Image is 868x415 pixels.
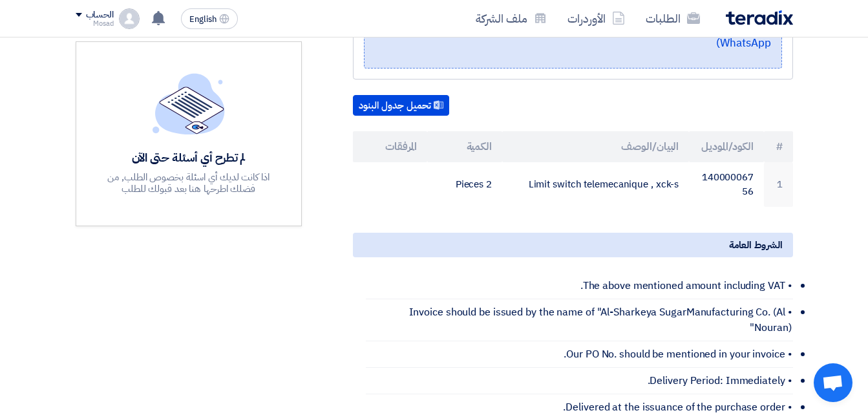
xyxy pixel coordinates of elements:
span: English [189,15,217,24]
div: Open chat [814,363,852,402]
div: اذا كانت لديك أي اسئلة بخصوص الطلب, من فضلك اطرحها هنا بعد قبولك للطلب [94,171,283,195]
img: profile_test.png [119,8,140,29]
th: البيان/الوصف [502,131,689,162]
li: • The above mentioned amount including VAT. [366,273,793,299]
div: لم تطرح أي أسئلة حتى الآن [94,150,283,165]
img: empty_state_list.svg [153,73,225,134]
button: تحميل جدول البنود [353,95,449,116]
td: 1 [764,162,793,207]
th: الكمية [427,131,502,162]
a: ملف الشركة [465,3,557,34]
a: الطلبات [635,3,710,34]
li: • Our PO No. should be mentioned in your invoice. [366,341,793,368]
button: English [181,8,238,29]
th: الكود/الموديل [689,131,764,162]
span: الشروط العامة [729,238,783,252]
th: # [764,131,793,162]
img: Teradix logo [726,10,793,25]
td: Limit switch telemecanique , xck-s [502,162,689,207]
td: 2 Pieces [427,162,502,207]
a: الأوردرات [557,3,635,34]
div: Mosad [76,20,114,27]
th: المرفقات [353,131,428,162]
li: • Invoice should be issued by the name of "Al-Sharkeya SugarManufacturing Co. (Al Nouran)" [366,299,793,341]
a: 📞 [PHONE_NUMBER] (Call or Click on the Number to use WhatsApp) [401,18,771,51]
li: • Delivery Period: Immediately. [366,368,793,394]
div: الحساب [86,10,114,21]
td: 14000006756 [689,162,764,207]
